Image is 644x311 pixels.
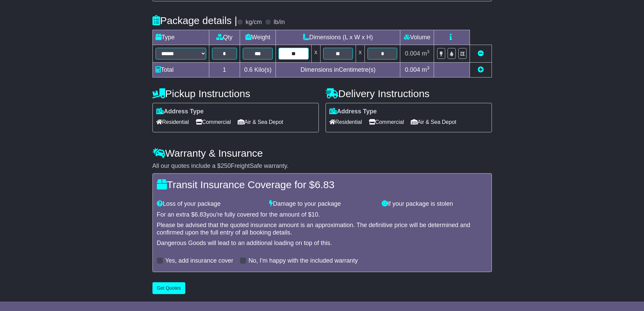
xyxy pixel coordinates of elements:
[276,30,400,45] td: Dimensions (L x W x H)
[240,30,276,45] td: Weight
[152,30,209,45] td: Type
[152,282,186,294] button: Get Quotes
[209,62,240,77] td: 1
[329,108,377,115] label: Address Type
[196,117,231,127] span: Commercial
[152,162,492,170] div: All our quotes include a $ FreightSafe warranty.
[422,50,430,57] span: m
[405,50,420,57] span: 0.004
[276,62,400,77] td: Dimensions in Centimetre(s)
[273,19,285,26] label: lb/in
[244,66,253,73] span: 0.6
[152,15,237,26] h4: Package details |
[326,88,492,99] h4: Delivery Instructions
[422,66,430,73] span: m
[221,162,231,169] span: 250
[329,117,362,127] span: Residential
[478,50,484,57] a: Remove this item
[157,179,487,190] h4: Transit Insurance Coverage for $
[315,179,334,190] span: 6.83
[152,62,209,77] td: Total
[427,49,430,54] sup: 3
[405,66,420,73] span: 0.004
[157,240,487,247] div: Dangerous Goods will lead to an additional loading on top of this.
[152,148,492,159] h4: Warranty & Insurance
[152,88,319,99] h4: Pickup Instructions
[165,257,233,265] label: Yes, add insurance cover
[238,117,283,127] span: Air & Sea Depot
[157,222,487,236] div: Please be advised that the quoted insurance amount is an approximation. The definitive price will...
[240,62,276,77] td: Kilo(s)
[427,65,430,70] sup: 3
[311,211,318,218] span: 10
[195,211,207,218] span: 6.83
[157,211,487,219] div: For an extra $ you're fully covered for the amount of $ .
[266,200,378,208] div: Damage to your package
[156,108,204,115] label: Address Type
[378,200,491,208] div: If your package is stolen
[153,200,266,208] div: Loss of your package
[411,117,456,127] span: Air & Sea Depot
[245,19,262,26] label: kg/cm
[311,45,320,62] td: x
[209,30,240,45] td: Qty
[356,45,365,62] td: x
[248,257,358,265] label: No, I'm happy with the included warranty
[156,117,189,127] span: Residential
[478,66,484,73] a: Add new item
[369,117,404,127] span: Commercial
[400,30,434,45] td: Volume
